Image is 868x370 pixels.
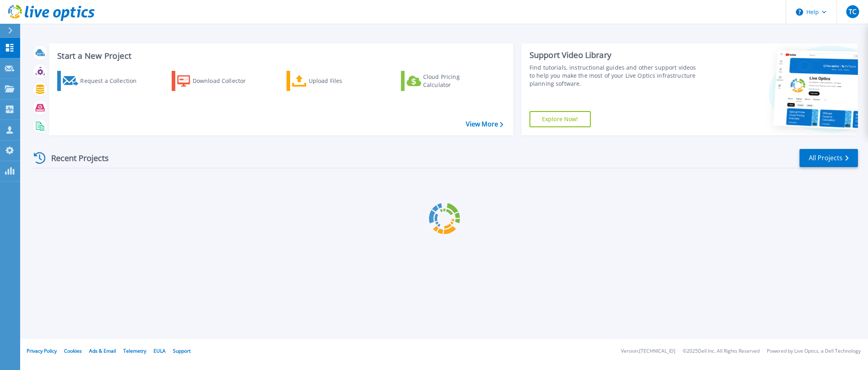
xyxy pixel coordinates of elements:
div: Upload Files [309,73,373,89]
div: Support Video Library [530,50,702,60]
a: Privacy Policy [27,347,57,354]
li: Powered by Live Optics, a Dell Technology [767,349,861,354]
a: Cookies [64,347,82,354]
li: Version: [TECHNICAL_ID] [621,349,675,354]
div: Download Collector [193,73,257,89]
a: View More [466,120,503,128]
a: Request a Collection [57,71,147,91]
span: TC [849,8,856,15]
a: Cloud Pricing Calculator [401,71,491,91]
div: Request a Collection [80,73,145,89]
a: Support [173,347,191,354]
div: Cloud Pricing Calculator [423,73,488,89]
a: EULA [154,347,166,354]
a: Download Collector [172,71,262,91]
div: Recent Projects [31,148,120,168]
a: All Projects [799,149,858,167]
a: Telemetry [123,347,146,354]
li: © 2025 Dell Inc. All Rights Reserved [683,349,760,354]
a: Explore Now! [530,111,591,127]
a: Ads & Email [89,347,116,354]
a: Upload Files [287,71,376,91]
h3: Start a New Project [57,52,503,60]
div: Find tutorials, instructional guides and other support videos to help you make the most of your L... [530,64,702,88]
